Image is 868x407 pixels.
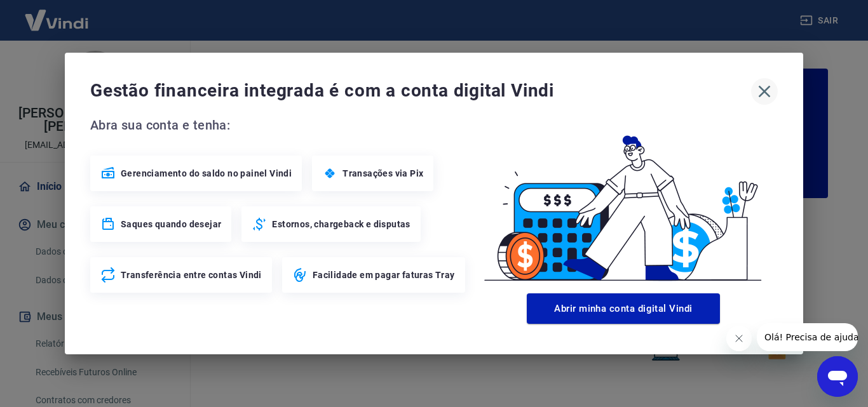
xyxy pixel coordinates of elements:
span: Olá! Precisa de ajuda? [8,9,107,19]
span: Estornos, chargeback e disputas [272,218,410,230]
span: Transferência entre contas Vindi [121,269,262,281]
iframe: Mensagem da empresa [757,323,858,351]
img: Good Billing [469,115,778,288]
span: Gerenciamento do saldo no painel Vindi [121,167,292,180]
button: Abrir minha conta digital Vindi [527,293,720,324]
span: Saques quando desejar [121,218,221,230]
span: Facilidade em pagar faturas Tray [313,269,455,281]
iframe: Botão para abrir a janela de mensagens [817,356,858,397]
span: Transações via Pix [342,167,423,180]
iframe: Fechar mensagem [726,326,752,351]
span: Abra sua conta e tenha: [90,115,469,135]
span: Gestão financeira integrada é com a conta digital Vindi [90,78,751,103]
